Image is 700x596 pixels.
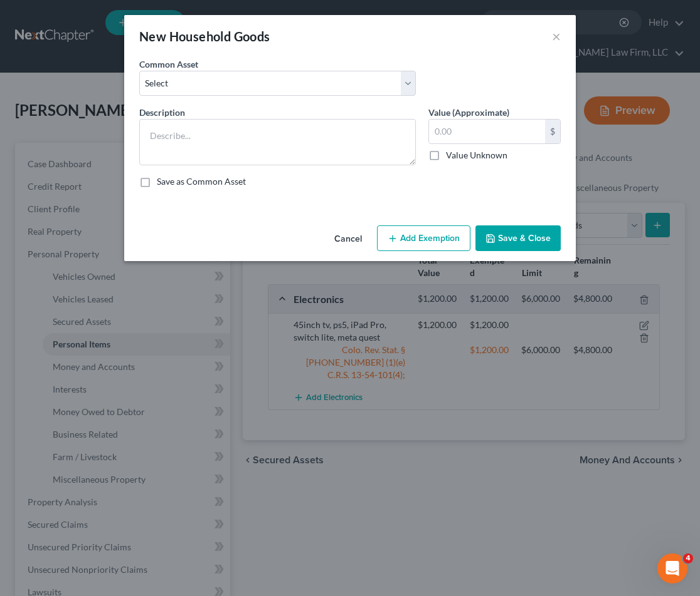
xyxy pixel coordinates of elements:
button: Cancel [324,227,372,252]
label: Value Unknown [446,149,507,162]
button: Add Exemption [377,225,470,252]
span: Description [139,107,185,118]
label: Value (Approximate) [428,106,509,119]
div: $ [545,120,560,143]
button: Save & Close [475,225,561,252]
label: Common Asset [139,58,198,71]
button: × [552,29,561,44]
input: 0.00 [429,120,545,143]
iframe: Intercom live chat [657,553,687,583]
div: New Household Goods [139,28,270,45]
span: 4 [683,553,693,563]
label: Save as Common Asset [157,175,246,188]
